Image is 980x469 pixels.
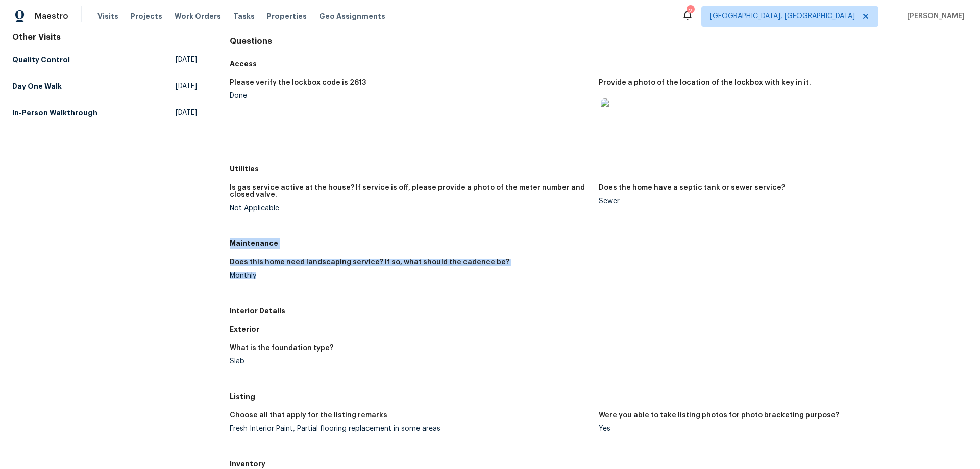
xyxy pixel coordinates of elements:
[230,425,591,432] div: Fresh Interior Paint, Partial flooring replacement in some areas
[12,55,70,65] h5: Quality Control
[12,81,62,91] h5: Day One Walk
[176,81,197,91] span: [DATE]
[230,344,333,352] h5: What is the foundation type?
[176,55,197,65] span: [DATE]
[230,306,968,316] h5: Interior Details
[233,13,255,20] span: Tasks
[230,324,968,334] h5: Exterior
[12,104,197,122] a: In-Person Walkthrough[DATE]
[599,198,960,205] div: Sewer
[599,184,785,191] h5: Does the home have a septic tank or sewer service?
[710,11,855,21] span: [GEOGRAPHIC_DATA], [GEOGRAPHIC_DATA]
[35,11,68,21] span: Maestro
[230,358,591,365] div: Slab
[12,108,97,118] h5: In-Person Walkthrough
[230,59,968,69] h5: Access
[176,108,197,118] span: [DATE]
[230,205,591,212] div: Not Applicable
[230,459,968,469] h5: Inventory
[599,425,960,432] div: Yes
[599,412,839,419] h5: Were you able to take listing photos for photo bracketing purpose?
[230,92,591,100] div: Done
[230,36,968,46] h4: Questions
[687,6,694,16] div: 2
[230,259,509,266] h5: Does this home need landscaping service? If so, what should the cadence be?
[230,272,591,279] div: Monthly
[267,11,307,21] span: Properties
[97,11,118,21] span: Visits
[230,412,387,419] h5: Choose all that apply for the listing remarks
[230,391,968,402] h5: Listing
[230,184,591,199] h5: Is gas service active at the house? If service is off, please provide a photo of the meter number...
[131,11,162,21] span: Projects
[12,51,197,69] a: Quality Control[DATE]
[175,11,221,21] span: Work Orders
[230,238,968,249] h5: Maintenance
[903,11,965,21] span: [PERSON_NAME]
[230,164,968,174] h5: Utilities
[599,79,811,86] h5: Provide a photo of the location of the lockbox with key in it.
[230,79,366,86] h5: Please verify the lockbox code is 2613
[12,77,197,95] a: Day One Walk[DATE]
[12,32,197,42] div: Other Visits
[319,11,385,21] span: Geo Assignments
